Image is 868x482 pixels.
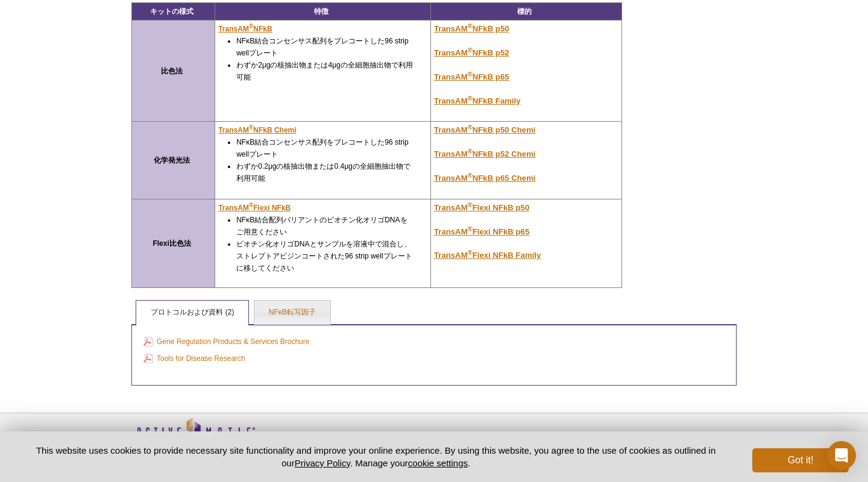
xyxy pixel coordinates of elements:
[249,124,253,131] sup: ®
[434,203,529,212] u: TransAM Flexi NFkB p50
[468,22,473,30] sup: ®
[434,149,536,158] a: TransAM®NFkB p52 Chemi
[434,149,536,158] u: TransAM NFkB p52 Chemi
[468,124,473,131] sup: ®
[434,227,529,236] u: TransAM Flexi NFkB p65
[154,156,190,164] strong: 化学発光法
[434,24,509,33] u: TransAM NFkB p50
[218,202,291,214] a: TransAM®Flexi NFkB
[827,441,856,470] div: Open Intercom Messenger
[254,301,330,325] a: NFκB転写因子
[218,126,296,134] u: TransAM NFkB Chemi
[468,70,473,77] sup: ®
[434,174,536,183] u: TransAM NFkB p65 Chemi
[468,94,473,101] sup: ®
[136,301,248,325] a: プロトコルおよび資料 (2)
[143,352,245,365] a: Tools for Disease Research
[218,204,291,212] u: TransAM Flexi NFkB
[19,444,732,469] p: This website uses cookies to provide necessary site functionality and improve your online experie...
[236,238,414,274] li: ビオチン化オリゴDNAとサンプルを溶液中で混合し、ストレプトアビジンコートされた96 strip wellプレートに移してください
[468,249,473,256] sup: ®
[434,251,541,260] a: TransAM®Flexi NFkB Family
[218,124,296,136] a: TransAM®NFkB Chemi
[434,96,521,105] a: TransAM®NFkB Family
[468,46,473,54] sup: ®
[468,148,473,155] sup: ®
[236,136,414,160] li: NFκB結合コンセンサス配列をプレコートした96 strip wellプレート
[249,202,253,208] sup: ®
[434,125,536,134] a: TransAM®NFkB p50 Chemi
[434,125,536,134] u: TransAM NFkB p50 Chemi
[236,35,414,59] li: NFκB結合コンセンサス配列をプレコートした96 strip wellプレート
[153,239,190,248] strong: Flexi比色法
[434,48,509,57] u: TransAM NFkB p52
[468,201,473,208] sup: ®
[434,203,529,212] a: TransAM®Flexi NFkB p50
[314,7,329,16] strong: 特徴
[434,251,541,260] u: TransAM Flexi NFkB Family
[125,413,264,462] img: Active Motif,
[236,214,414,238] li: NFκB結合配列バリアントのビオチン化オリゴDNAをご用意ください
[161,67,183,75] strong: 比色法
[143,335,309,348] a: Gene Regulation Products & Services Brochure
[434,72,509,81] u: TransAM NFkB p65
[517,7,532,16] strong: 標的
[434,227,529,236] a: TransAM®Flexi NFkB p65
[752,448,849,472] button: Got it!
[295,458,350,468] a: Privacy Policy
[434,96,521,105] u: TransAM NFkB Family
[408,458,468,468] button: cookie settings
[468,225,473,232] sup: ®
[434,24,509,33] a: TransAM®NFkB p50
[236,160,414,184] li: わずか0.2μgの核抽出物または0.4μgの全細胞抽出物で利用可能
[468,172,473,179] sup: ®
[150,7,193,16] strong: キットの様式
[236,59,414,83] li: わずか2μgの核抽出物または4μgの全細胞抽出物で利用可能
[434,72,509,81] a: TransAM®NFkB p65
[218,23,272,35] a: TransAM®NFkB
[218,25,272,33] u: TransAM NFkB
[434,48,509,57] a: TransAM®NFkB p52
[249,23,253,30] sup: ®
[434,174,536,183] a: TransAM®NFkB p65 Chemi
